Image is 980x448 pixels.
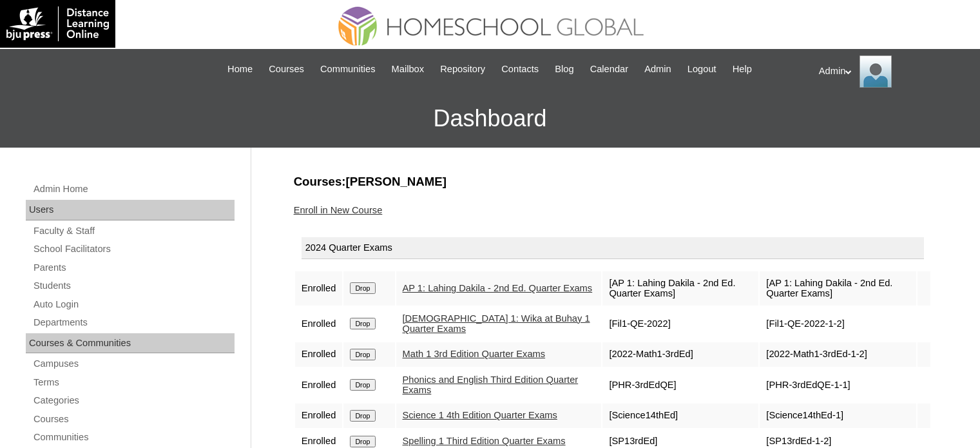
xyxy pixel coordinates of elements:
[860,55,892,88] img: Admin Homeschool Global
[602,404,758,428] td: [Science14thEd]
[320,62,376,77] span: Communities
[295,368,343,402] td: Enrolled
[221,62,259,77] a: Home
[32,375,235,391] a: Terms
[227,62,253,77] span: Home
[32,241,235,257] a: School Facilitators
[385,62,431,77] a: Mailbox
[302,237,924,259] div: 2024 Quarter Exams
[32,260,235,276] a: Parents
[294,173,932,190] h3: Courses:[PERSON_NAME]
[434,62,492,77] a: Repository
[602,368,758,402] td: [PHR-3rdEdQE]
[687,62,716,77] span: Logout
[32,429,235,445] a: Communities
[350,436,375,447] input: Drop
[760,271,916,306] td: [AP 1: Lahing Dakila - 2nd Ed. Quarter Exams]
[32,297,235,313] a: Auto Login
[602,307,758,341] td: [Fil1-QE-2022]
[295,404,343,428] td: Enrolled
[403,283,593,293] a: AP 1: Lahing Dakila - 2nd Ed. Quarter Exams
[350,282,375,294] input: Drop
[6,6,109,41] img: logo-white.png
[403,349,546,359] a: Math 1 3rd Edition Quarter Exams
[760,368,916,402] td: [PHR-3rdEdQE-1-1]
[32,393,235,409] a: Categories
[314,62,382,77] a: Communities
[602,342,758,367] td: [2022-Math1-3rdEd]
[726,62,758,77] a: Help
[590,62,628,77] span: Calendar
[26,333,235,354] div: Courses & Communities
[26,200,235,220] div: Users
[6,90,974,148] h3: Dashboard
[32,356,235,372] a: Campuses
[295,342,343,367] td: Enrolled
[350,318,375,329] input: Drop
[32,411,235,427] a: Courses
[403,410,557,420] a: Science 1 4th Edition Quarter Exams
[733,62,752,77] span: Help
[584,62,635,77] a: Calendar
[638,62,678,77] a: Admin
[403,436,566,446] a: Spelling 1 Third Edition Quarter Exams
[548,62,580,77] a: Blog
[819,55,967,88] div: Admin
[32,278,235,294] a: Students
[32,181,235,197] a: Admin Home
[681,62,723,77] a: Logout
[294,205,383,215] a: Enroll in New Course
[295,307,343,341] td: Enrolled
[501,62,539,77] span: Contacts
[269,62,304,77] span: Courses
[350,410,375,422] input: Drop
[350,349,375,360] input: Drop
[392,62,425,77] span: Mailbox
[644,62,671,77] span: Admin
[403,313,590,335] a: [DEMOGRAPHIC_DATA] 1: Wika at Buhay 1 Quarter Exams
[403,375,579,396] a: Phonics and English Third Edition Quarter Exams
[760,404,916,428] td: [Science14thEd-1]
[295,271,343,306] td: Enrolled
[262,62,311,77] a: Courses
[350,379,375,391] input: Drop
[495,62,545,77] a: Contacts
[760,307,916,341] td: [Fil1-QE-2022-1-2]
[32,315,235,331] a: Departments
[760,342,916,367] td: [2022-Math1-3rdEd-1-2]
[32,223,235,239] a: Faculty & Staff
[555,62,573,77] span: Blog
[602,271,758,306] td: [AP 1: Lahing Dakila - 2nd Ed. Quarter Exams]
[440,62,485,77] span: Repository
